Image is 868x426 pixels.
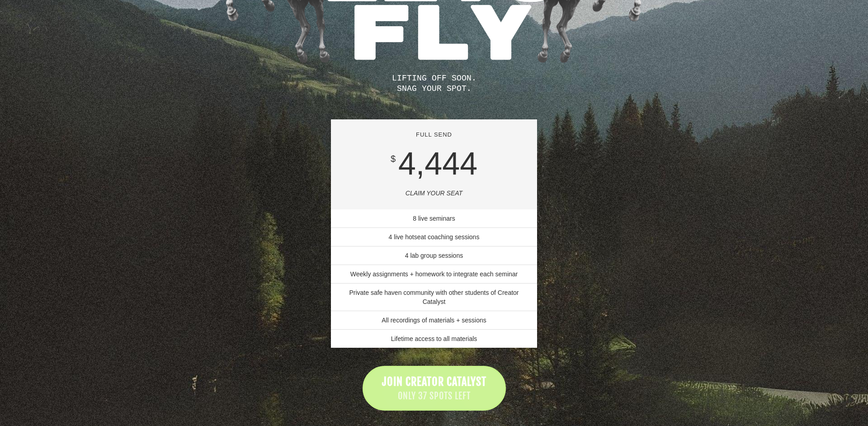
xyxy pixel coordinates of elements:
[389,233,480,241] span: 4 live hotseat coaching sessions
[363,366,506,411] a: JOIN CREATOR CATALYST ONLY 37 SPOTS LEFT
[391,335,477,342] span: Lifetime access to all materials
[338,131,531,139] div: FULL SEND
[391,152,396,166] div: $
[349,289,519,305] span: Private safe haven community with other students of Creator Catalyst
[413,215,455,222] span: 8 live seminars
[391,148,477,180] div: 4,444
[185,84,683,94] div: SNAG YOUR SPOT.
[338,189,531,198] div: CLAIM YOUR SEAT
[185,73,683,95] h1: LIFTING OFF SOON.
[350,270,518,278] span: Weekly assignments + homework to integrate each seminar
[382,390,486,403] span: ONLY 37 SPOTS LEFT
[382,375,486,388] span: JOIN CREATOR CATALYST
[405,252,463,259] span: 4 lab group sessions
[382,317,486,324] span: All recordings of materials + sessions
